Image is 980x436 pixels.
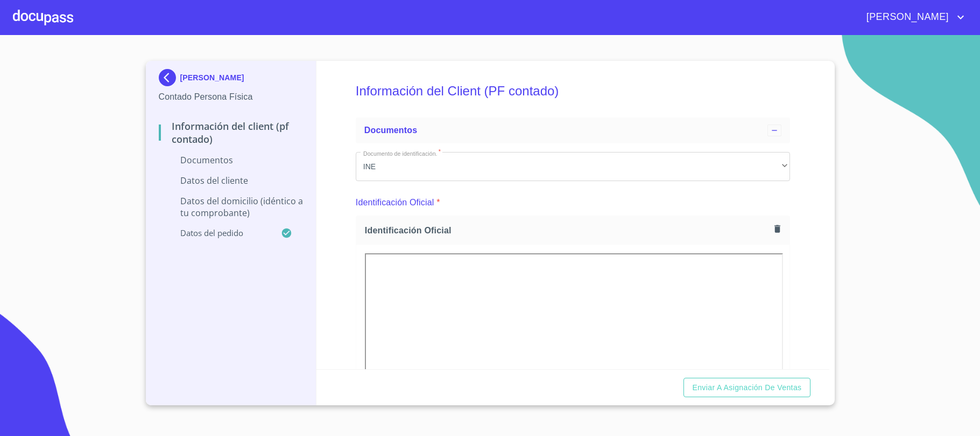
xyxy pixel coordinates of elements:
[159,91,304,103] p: Contado Persona Física
[356,152,790,181] div: INE
[356,196,434,209] p: Identificación Oficial
[159,154,304,166] p: Documentos
[364,126,417,135] span: Documentos
[858,9,954,26] span: [PERSON_NAME]
[159,227,281,238] p: Datos del pedido
[180,73,244,82] p: [PERSON_NAME]
[159,120,304,146] p: Información del Client (PF contado)
[356,69,790,113] h5: Información del Client (PF contado)
[159,69,180,86] img: Docupass spot blue
[683,378,810,398] button: Enviar a Asignación de Ventas
[159,69,304,91] div: [PERSON_NAME]
[356,117,790,143] div: Documentos
[365,225,771,236] span: Identificación Oficial
[159,195,304,219] p: Datos del domicilio (idéntico a tu comprobante)
[858,9,967,26] button: account of current user
[692,381,801,395] span: Enviar a Asignación de Ventas
[159,175,304,186] p: Datos del cliente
